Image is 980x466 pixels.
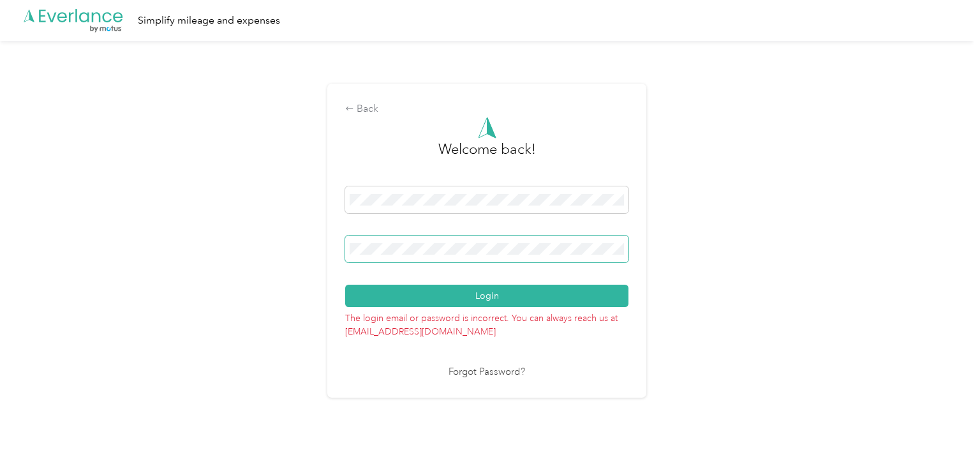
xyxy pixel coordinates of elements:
[449,365,525,380] a: Forgot Password?
[345,285,628,307] button: Login
[345,307,628,338] p: The login email or password is incorrect. You can always reach us at [EMAIL_ADDRESS][DOMAIN_NAME]
[438,139,536,173] h3: greeting
[345,101,628,117] div: Back
[138,13,280,29] div: Simplify mileage and expenses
